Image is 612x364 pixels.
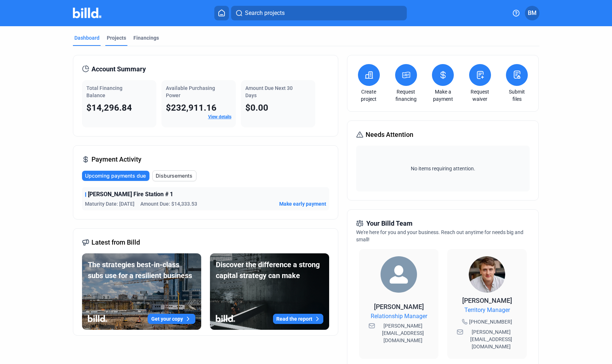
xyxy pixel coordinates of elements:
span: Payment Activity [91,154,141,165]
a: Submit files [504,88,530,103]
span: Needs Attention [366,130,413,140]
span: $232,911.16 [166,103,217,113]
span: Upcoming payments due [85,172,146,179]
span: $14,296.84 [86,103,132,113]
button: Read the report [273,314,323,324]
span: Your Billd Team [366,218,413,229]
span: [PERSON_NAME] Fire Station # 1 [88,190,173,199]
span: $0.00 [245,103,268,113]
span: [PERSON_NAME][EMAIL_ADDRESS][DOMAIN_NAME] [465,328,517,350]
a: Request waiver [467,88,493,103]
span: [PERSON_NAME] [462,297,512,304]
button: BM [525,6,539,20]
img: Territory Manager [469,256,505,293]
div: Projects [107,34,126,41]
button: Disbursements [152,170,196,181]
div: The strategies best-in-class subs use for a resilient business [88,259,195,281]
span: We're here for you and your business. Reach out anytime for needs big and small! [356,229,523,242]
span: [PERSON_NAME][EMAIL_ADDRESS][DOMAIN_NAME] [377,322,429,344]
a: Create project [356,88,382,103]
span: Relationship Manager [371,312,427,321]
span: Total Financing Balance [86,85,122,98]
img: Relationship Manager [381,256,417,293]
button: Get your copy [148,314,195,324]
span: [PHONE_NUMBER] [469,318,512,325]
span: [PERSON_NAME] [374,303,424,310]
span: Territory Manager [464,306,510,314]
a: Make a payment [430,88,456,103]
span: Available Purchasing Power [166,85,215,98]
span: Search projects [245,9,285,17]
img: Billd Company Logo [73,8,102,18]
span: Disbursements [156,172,192,179]
div: Dashboard [74,34,100,41]
span: No items requiring attention. [359,165,527,172]
button: Upcoming payments due [82,171,149,181]
span: Latest from Billd [91,237,140,248]
div: Discover the difference a strong capital strategy can make [216,259,323,281]
span: BM [528,9,537,17]
span: Amount Due: $14,333.53 [140,200,197,207]
a: View details [208,114,231,119]
a: Request financing [393,88,419,103]
button: Make early payment [279,200,326,207]
div: Financings [133,34,159,41]
span: Maturity Date: [DATE] [85,200,135,207]
button: Search projects [231,6,407,20]
span: Amount Due Next 30 Days [245,85,293,98]
span: Account Summary [91,64,146,74]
